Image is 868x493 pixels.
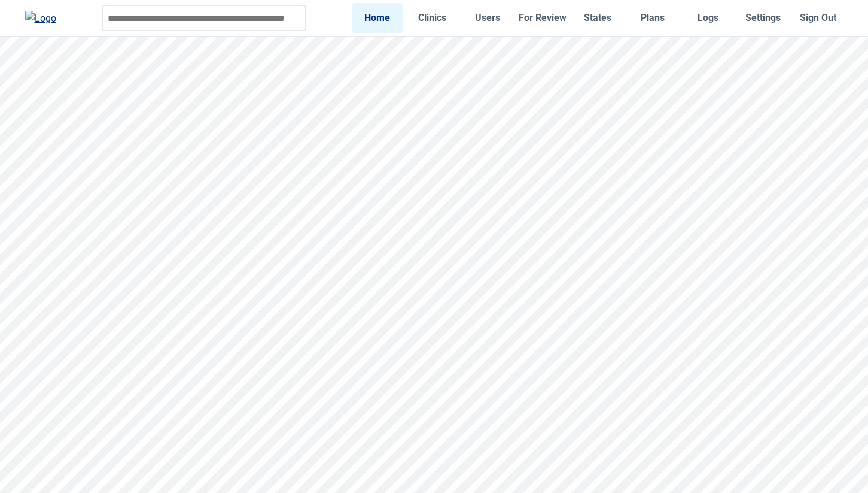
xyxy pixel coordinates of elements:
button: Sign Out [793,3,843,32]
img: Logo [25,11,56,26]
a: Logs [683,3,733,32]
a: Plans [628,3,678,32]
a: Home [352,3,403,32]
a: For Review [517,3,568,32]
a: Settings [738,3,788,32]
a: States [572,3,623,32]
a: Users [462,3,513,32]
a: Clinics [407,3,458,32]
